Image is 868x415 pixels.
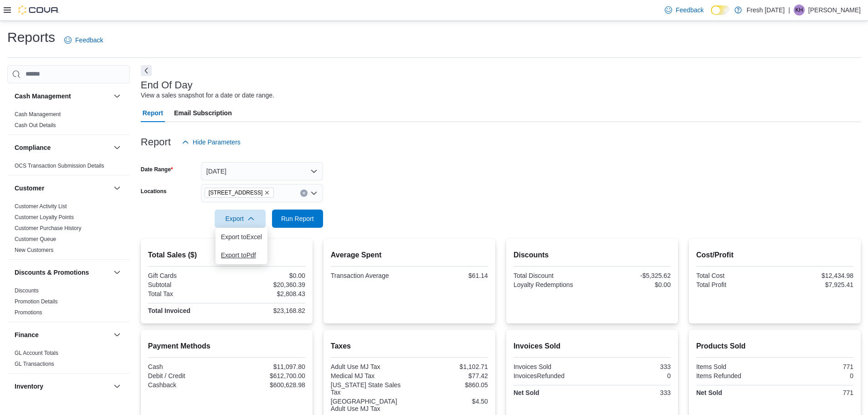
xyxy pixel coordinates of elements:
a: New Customers [15,247,53,253]
span: Report [143,104,163,122]
div: -$5,325.62 [594,272,671,279]
div: Total Discount [514,272,591,279]
button: Export toPdf [216,246,267,264]
div: $0.00 [228,272,305,279]
div: $12,434.98 [776,272,853,279]
div: Total Profit [696,281,773,288]
div: $20,360.39 [228,281,305,288]
p: | [788,5,790,15]
h2: Payment Methods [148,341,305,352]
button: Discounts & Promotions [15,268,110,277]
h2: Average Spent [331,250,488,261]
p: Fresh [DATE] [746,5,785,15]
a: Promotion Details [15,298,58,305]
span: Dark Mode [711,15,711,15]
span: Cash Management [15,111,61,118]
div: $4.50 [411,398,488,405]
h3: Finance [15,330,39,339]
button: Run Report [272,210,323,228]
span: Discounts [15,287,39,294]
button: Hide Parameters [178,133,244,151]
div: Kenzie Heater [794,5,805,15]
button: Cash Management [15,92,110,101]
p: [PERSON_NAME] [808,5,861,15]
a: Cash Out Details [15,122,56,128]
span: Feedback [676,5,704,15]
button: Next [141,65,152,76]
a: Feedback [61,31,107,49]
div: [US_STATE] State Sales Tax [331,381,408,396]
div: Invoices Sold [514,363,591,370]
div: $11,097.80 [228,363,305,370]
div: Debit / Credit [148,372,225,379]
a: Customer Loyalty Points [15,214,74,220]
span: Run Report [281,214,314,223]
h2: Cost/Profit [696,250,853,261]
h3: Compliance [15,143,51,152]
button: Cash Management [112,91,123,102]
div: $23,168.82 [228,307,305,314]
span: GL Transactions [15,360,54,368]
div: $61.14 [411,272,488,279]
div: $1,102.71 [411,363,488,370]
div: $0.00 [594,281,671,288]
span: New Customers [15,246,53,254]
span: Customer Queue [15,236,56,243]
div: $2,808.43 [228,290,305,297]
img: Cova [18,5,59,15]
div: 333 [594,363,671,370]
div: [GEOGRAPHIC_DATA] Adult Use MJ Tax [331,398,408,412]
div: Total Cost [696,272,773,279]
span: Export to Pdf [221,251,262,259]
h3: Inventory [15,382,43,391]
h3: Customer [15,184,44,193]
button: Inventory [15,382,110,391]
span: Export to Excel [221,233,262,241]
span: Hide Parameters [193,138,241,147]
div: Gift Cards [148,272,225,279]
div: 771 [776,363,853,370]
h3: Discounts & Promotions [15,268,89,277]
span: Promotions [15,309,42,316]
div: $612,700.00 [228,372,305,379]
div: 333 [594,389,671,396]
div: Cash Management [7,109,130,134]
h2: Total Sales ($) [148,250,305,261]
div: 0 [594,372,671,379]
button: Inventory [112,381,123,392]
button: Customer [15,184,110,193]
button: Clear input [300,190,308,197]
div: Items Sold [696,363,773,370]
h2: Taxes [331,341,488,352]
h2: Discounts [514,250,671,261]
a: Customer Purchase History [15,225,82,231]
button: Customer [112,183,123,194]
strong: Net Sold [514,389,539,396]
span: Export [220,210,260,228]
div: Loyalty Redemptions [514,281,591,288]
a: OCS Transaction Submission Details [15,163,104,169]
a: GL Transactions [15,361,54,367]
div: Medical MJ Tax [331,372,408,379]
strong: Total Invoiced [148,307,190,314]
span: KH [796,5,803,15]
a: Customer Queue [15,236,56,242]
span: GL Account Totals [15,349,58,357]
button: Finance [15,330,110,339]
div: Customer [7,201,130,259]
button: Finance [112,329,123,340]
span: Customer Purchase History [15,225,82,232]
div: 771 [776,389,853,396]
div: Cashback [148,381,225,389]
h3: Cash Management [15,92,71,101]
div: Compliance [7,160,130,175]
div: Items Refunded [696,372,773,379]
button: Open list of options [310,190,318,197]
label: Date Range [141,166,173,173]
div: Cash [148,363,225,370]
label: Locations [141,188,167,195]
button: Remove 10915 NW 45 Hwy from selection in this group [264,190,270,195]
span: Cash Out Details [15,122,56,129]
div: Finance [7,348,130,373]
